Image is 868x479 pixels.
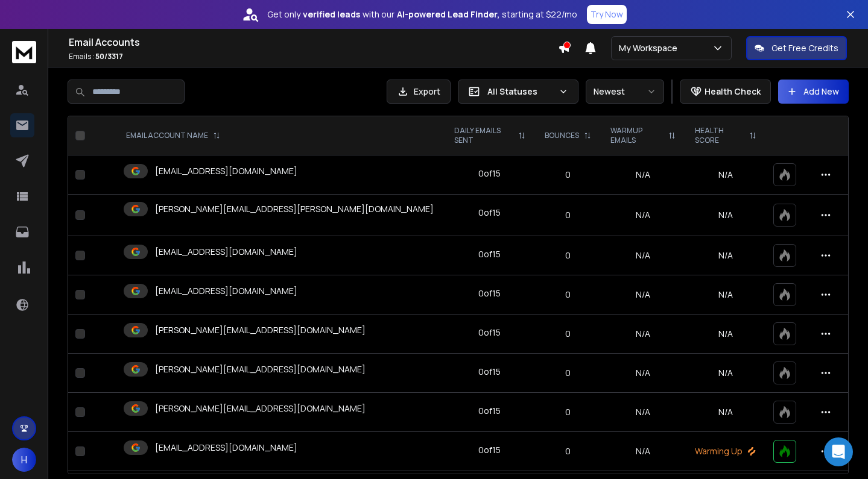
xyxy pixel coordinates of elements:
p: 0 [542,169,594,181]
button: H [12,448,36,472]
span: 50 / 3317 [95,51,123,61]
div: 0 of 15 [478,248,501,260]
p: BOUNCES [545,131,579,140]
p: N/A [692,328,759,340]
p: [PERSON_NAME][EMAIL_ADDRESS][DOMAIN_NAME] [155,324,366,336]
p: DAILY EMAILS SENT [454,126,513,145]
button: Try Now [587,5,627,24]
p: Health Check [705,86,761,98]
p: N/A [692,367,759,379]
p: Try Now [591,8,623,20]
p: [EMAIL_ADDRESS][DOMAIN_NAME] [155,165,297,177]
div: 0 of 15 [478,444,501,456]
td: N/A [601,195,685,236]
p: 0 [542,249,594,261]
strong: AI-powered Lead Finder, [397,8,499,20]
p: 0 [542,367,594,379]
div: 0 of 15 [478,405,501,417]
h1: Email Accounts [69,35,558,49]
img: logo [12,41,36,63]
p: 0 [542,289,594,301]
div: Open Intercom Messenger [824,437,853,466]
td: N/A [601,393,685,432]
div: 0 of 15 [478,366,501,378]
p: [PERSON_NAME][EMAIL_ADDRESS][DOMAIN_NAME] [155,402,366,415]
p: All Statuses [487,86,554,98]
p: [EMAIL_ADDRESS][DOMAIN_NAME] [155,246,297,258]
td: N/A [601,155,685,195]
p: N/A [692,406,759,418]
p: [EMAIL_ADDRESS][DOMAIN_NAME] [155,285,297,297]
div: 0 of 15 [478,327,501,339]
button: Newest [586,80,664,104]
p: Emails : [69,52,558,61]
td: N/A [601,275,685,315]
p: 0 [542,406,594,418]
p: 0 [542,445,594,457]
p: WARMUP EMAILS [610,126,664,145]
p: HEALTH SCORE [695,126,744,145]
p: [PERSON_NAME][EMAIL_ADDRESS][DOMAIN_NAME] [155,363,366,375]
p: Get Free Credits [771,42,838,54]
p: Get only with our starting at $22/mo [267,8,577,20]
div: 0 of 15 [478,207,501,219]
div: 0 of 15 [478,287,501,299]
p: [EMAIL_ADDRESS][DOMAIN_NAME] [155,442,297,454]
p: 0 [542,328,594,340]
p: 0 [542,209,594,221]
p: N/A [692,249,759,261]
p: N/A [692,289,759,301]
button: Add New [778,80,849,104]
p: Warming Up [692,445,759,457]
button: Health Check [680,80,771,104]
td: N/A [601,432,685,471]
p: N/A [692,209,759,221]
td: N/A [601,236,685,275]
p: [PERSON_NAME][EMAIL_ADDRESS][PERSON_NAME][DOMAIN_NAME] [155,203,434,215]
p: My Workspace [619,42,682,54]
p: N/A [692,169,759,181]
div: EMAIL ACCOUNT NAME [126,131,220,140]
button: Export [387,80,451,104]
strong: verified leads [303,8,360,20]
div: 0 of 15 [478,167,501,180]
button: Get Free Credits [746,36,847,60]
td: N/A [601,354,685,393]
td: N/A [601,315,685,354]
